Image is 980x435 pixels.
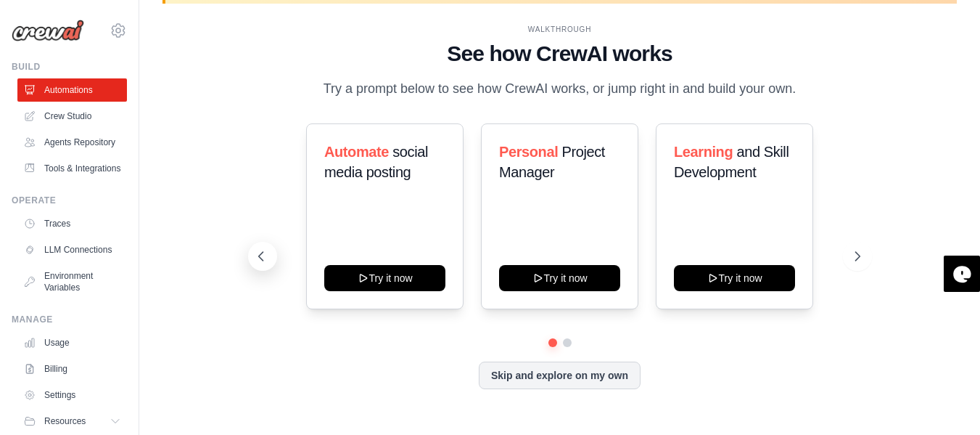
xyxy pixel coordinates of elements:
[674,144,733,160] span: Learning
[499,144,558,160] span: Personal
[17,264,127,299] a: Environment Variables
[499,144,605,180] span: Project Manager
[17,357,127,381] a: Billing
[44,415,86,427] span: Resources
[674,144,788,180] span: and Skill Development
[260,41,860,67] h1: See how CrewAI works
[907,365,980,435] iframe: Chat Widget
[17,157,127,180] a: Tools & Integrations
[324,144,428,180] span: social media posting
[674,265,795,291] button: Try it now
[17,383,127,407] a: Settings
[324,265,445,291] button: Try it now
[12,61,127,73] div: Build
[479,362,641,389] button: Skip and explore on my own
[12,314,127,325] div: Manage
[316,78,804,99] p: Try a prompt below to see how CrewAI works, or jump right in and build your own.
[17,410,127,433] button: Resources
[17,212,127,235] a: Traces
[12,20,84,41] img: Logo
[17,331,127,354] a: Usage
[17,238,127,261] a: LLM Connections
[17,105,127,128] a: Crew Studio
[12,195,127,206] div: Operate
[260,24,860,35] div: WALKTHROUGH
[17,78,127,102] a: Automations
[499,265,620,291] button: Try it now
[17,131,127,154] a: Agents Repository
[324,144,389,160] span: Automate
